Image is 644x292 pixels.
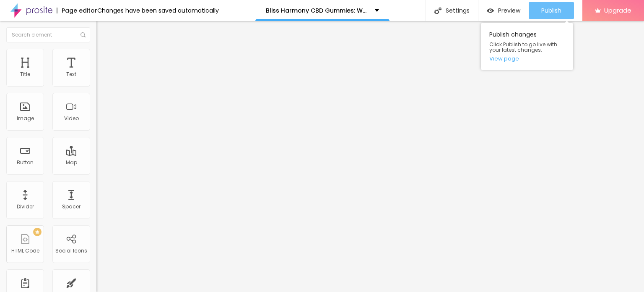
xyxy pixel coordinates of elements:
button: Publish [529,2,574,19]
input: Search element [6,27,90,42]
div: Social Icons [55,248,87,254]
div: HTML Code [11,248,39,254]
span: Click Publish to go live with your latest changes. [489,42,565,53]
img: Icone [80,32,86,37]
div: Page editor [57,8,97,13]
div: Text [66,71,76,77]
span: Publish [541,7,561,14]
p: Bliss Harmony CBD Gummies: We Tested It for 90 Days — the Real Science Behind [266,8,369,13]
img: view-1.svg [487,7,494,14]
div: Image [17,116,34,121]
div: Map [66,160,77,166]
img: Icone [434,7,441,14]
div: Spacer [62,204,80,210]
button: Preview [478,2,529,19]
a: View page [489,56,565,61]
div: Button [17,160,34,166]
div: Video [64,116,79,121]
div: Publish changes [481,23,573,70]
div: Changes have been saved automatically [97,8,219,13]
span: Upgrade [604,7,631,14]
div: Title [20,71,30,77]
iframe: Editor [96,21,644,292]
span: Preview [498,7,520,14]
div: Divider [17,204,34,210]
